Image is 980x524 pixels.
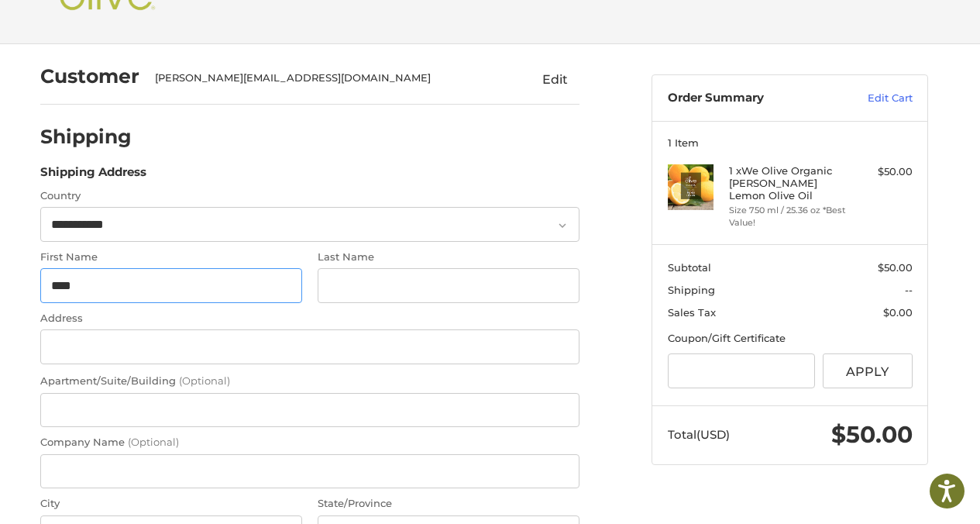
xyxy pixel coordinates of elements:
[852,482,980,524] iframe: Google Customer Reviews
[668,261,711,274] span: Subtotal
[668,427,730,442] span: Total (USD)
[668,331,913,346] div: Coupon/Gift Certificate
[40,374,579,389] label: Apartment/Suite/Building
[40,311,579,326] label: Address
[155,71,500,86] div: [PERSON_NAME][EMAIL_ADDRESS][DOMAIN_NAME]
[729,164,848,202] h4: 1 x We Olive Organic [PERSON_NAME] Lemon Olive Oil
[40,496,302,512] label: City
[878,261,913,274] span: $50.00
[530,67,579,91] button: Edit
[178,20,197,39] button: Open LiveChat chat widget
[905,284,913,296] span: --
[40,125,132,149] h2: Shipping
[831,420,913,449] span: $50.00
[318,250,579,265] label: Last Name
[883,306,913,319] span: $0.00
[834,91,913,106] a: Edit Cart
[318,496,579,512] label: State/Province
[668,284,715,296] span: Shipping
[179,374,230,387] small: (Optional)
[668,306,716,319] span: Sales Tax
[40,64,139,88] h2: Customer
[40,250,302,265] label: First Name
[668,91,834,106] h3: Order Summary
[851,164,913,180] div: $50.00
[823,353,913,388] button: Apply
[128,436,179,448] small: (Optional)
[40,188,579,204] label: Country
[668,136,913,149] h3: 1 Item
[668,353,816,388] input: Gift Certificate or Coupon Code
[22,23,175,36] p: We're away right now. Please check back later!
[40,435,579,450] label: Company Name
[40,164,146,188] legend: Shipping Address
[729,204,848,229] li: Size 750 ml / 25.36 oz *Best Value!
